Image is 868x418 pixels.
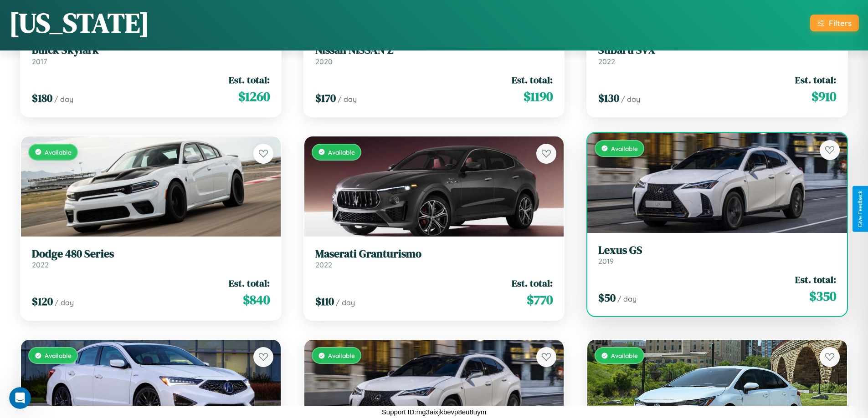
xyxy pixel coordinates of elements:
[45,148,72,156] span: Available
[809,287,836,305] span: $ 350
[9,387,31,409] iframe: Intercom live chat
[32,294,53,309] span: $ 120
[9,4,149,41] h1: [US_STATE]
[229,277,270,290] span: Est. total:
[812,87,836,106] span: $ 910
[315,294,334,309] span: $ 110
[32,91,52,106] span: $ 180
[328,352,355,359] span: Available
[32,44,270,66] a: Buick Skylark2017
[611,145,638,152] span: Available
[315,44,553,57] h3: Nissan NISSAN Z
[598,290,616,305] span: $ 50
[524,87,553,106] span: $ 1190
[527,291,553,309] span: $ 770
[55,298,74,307] span: / day
[243,291,270,309] span: $ 840
[238,87,270,106] span: $ 1260
[598,44,836,66] a: Subaru SVX2022
[336,298,355,307] span: / day
[315,260,332,269] span: 2022
[229,73,270,86] span: Est. total:
[598,244,836,266] a: Lexus GS2019
[617,294,637,303] span: / day
[315,57,333,66] span: 2020
[611,352,638,359] span: Available
[795,273,836,286] span: Est. total:
[338,95,357,104] span: / day
[598,44,836,57] h3: Subaru SVX
[598,57,615,66] span: 2022
[315,247,553,270] a: Maserati Granturismo2022
[54,95,73,104] span: / day
[598,91,619,106] span: $ 130
[328,148,355,156] span: Available
[315,247,553,261] h3: Maserati Granturismo
[45,352,72,359] span: Available
[857,191,863,227] div: Give Feedback
[795,73,836,86] span: Est. total:
[382,406,486,418] p: Support ID: mg3aixjkbevp8eu8uym
[32,247,270,270] a: Dodge 480 Series2022
[315,91,336,106] span: $ 170
[512,277,553,290] span: Est. total:
[810,15,859,31] button: Filters
[32,44,270,57] h3: Buick Skylark
[829,18,852,28] div: Filters
[598,244,836,257] h3: Lexus GS
[32,260,49,269] span: 2022
[621,95,640,104] span: / day
[315,44,553,66] a: Nissan NISSAN Z2020
[512,73,553,86] span: Est. total:
[598,257,614,266] span: 2019
[32,247,270,261] h3: Dodge 480 Series
[32,57,47,66] span: 2017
